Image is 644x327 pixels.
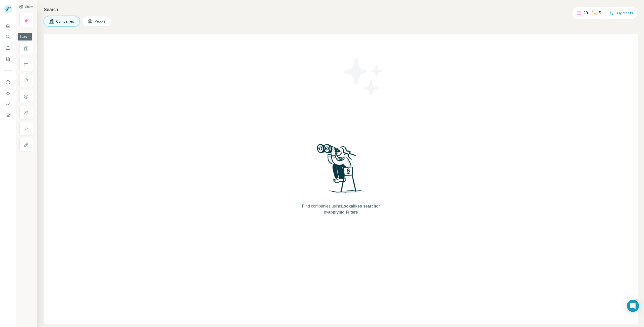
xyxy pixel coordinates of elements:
button: Dashboard [4,100,12,109]
span: Find companies using or by [301,203,381,215]
img: Surfe Illustration - Woman searching with binoculars [315,142,367,198]
img: Surfe Illustration - Stars [341,54,386,99]
button: Quick start [4,21,12,30]
h4: Search [44,6,638,13]
button: My lists [4,54,12,63]
button: Enrich CSV [4,43,12,52]
button: Show [16,3,36,11]
button: Feedback [4,111,12,120]
button: Buy credits [610,10,633,17]
span: applying Filters [328,210,358,214]
span: Companies [56,19,74,24]
span: Lookalikes search [341,204,376,208]
button: Search [4,32,12,41]
button: Use Surfe API [4,89,12,98]
button: Use Surfe on LinkedIn [4,78,12,87]
span: People [95,19,106,24]
p: 20 [583,10,588,16]
p: 5 [599,10,601,16]
div: Open Intercom Messenger [627,300,639,312]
